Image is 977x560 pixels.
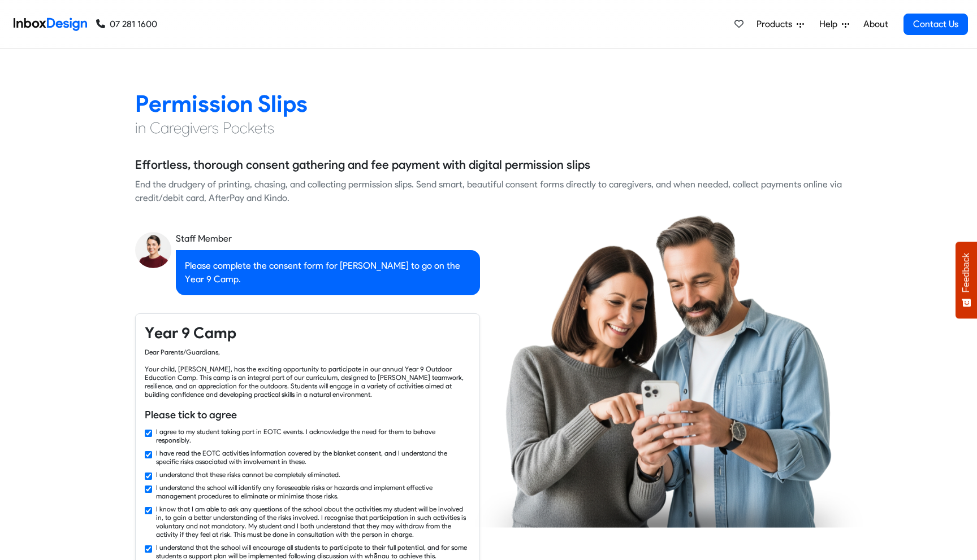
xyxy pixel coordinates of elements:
[156,470,340,479] label: I understand that these risks cannot be completely eliminated.
[135,156,590,173] h5: Effortless, thorough consent gathering and fee payment with digital permission slips
[956,242,977,318] button: Feedback - Show survey
[156,483,470,500] label: I understand the school will identify any foreseeable risks or hazards and implement effective ma...
[96,17,157,31] a: 07 281 1600
[135,232,171,268] img: staff_avatar.png
[176,232,480,246] div: Staff Member
[156,543,470,560] label: I understand that the school will encourage all students to participate to their full potential, ...
[145,348,470,399] div: Dear Parents/Guardians, Your child, [PERSON_NAME], has the exciting opportunity to participate in...
[819,17,842,31] span: Help
[903,14,968,35] a: Contact Us
[156,505,470,539] label: I know that I am able to ask any questions of the school about the activities my student will be ...
[860,13,891,36] a: About
[145,408,470,422] h6: Please tick to agree
[756,17,797,31] span: Products
[752,13,809,36] a: Products
[475,215,863,527] img: parents_using_phone.png
[176,250,480,295] div: Please complete the consent form for [PERSON_NAME] to go on the Year 9 Camp.
[135,178,842,205] div: End the drudgery of printing, chasing, and collecting permission slips. Send smart, beautiful con...
[815,13,854,36] a: Help
[135,118,842,138] h4: in Caregivers Pockets
[145,323,470,343] h4: Year 9 Camp
[961,253,971,292] span: Feedback
[135,89,842,118] h2: Permission Slips
[156,427,470,444] label: I agree to my student taking part in EOTC events. I acknowledge the need for them to behave respo...
[156,449,470,466] label: I have read the EOTC activities information covered by the blanket consent, and I understand the ...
